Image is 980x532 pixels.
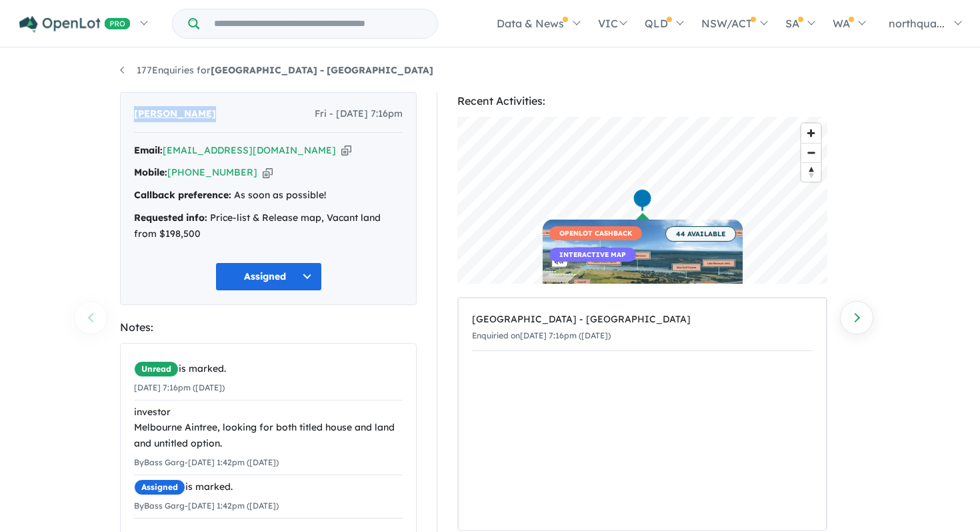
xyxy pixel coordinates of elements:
span: Reset bearing to north [801,163,821,182]
small: By Bass Garg - [DATE] 1:42pm ([DATE]) [134,457,279,467]
div: As soon as possible! [134,188,403,204]
span: [PERSON_NAME] [134,106,216,122]
a: [GEOGRAPHIC_DATA] - [GEOGRAPHIC_DATA]Enquiried on[DATE] 7:16pm ([DATE]) [472,305,813,351]
button: Copy [263,166,273,180]
small: Enquiried on [DATE] 7:16pm ([DATE]) [472,330,611,340]
span: Unread [134,361,179,377]
strong: Callback preference: [134,189,231,201]
span: 44 AVAILABLE [665,226,736,242]
button: Zoom in [801,123,821,143]
strong: Email: [134,144,163,156]
a: 177Enquiries for[GEOGRAPHIC_DATA] - [GEOGRAPHIC_DATA] [120,64,433,76]
span: OPENLOT CASHBACK [549,226,642,240]
a: [PHONE_NUMBER] [167,166,257,178]
small: [DATE] 7:16pm ([DATE]) [134,382,225,392]
span: Assigned [134,479,185,495]
strong: Requested info: [134,212,207,224]
div: is marked. [134,479,403,495]
img: Openlot PRO Logo White [19,16,131,33]
span: Fri - [DATE] 7:16pm [315,106,403,122]
nav: breadcrumb [120,63,860,79]
span: INTERACTIVE MAP [549,248,636,262]
canvas: Map [457,117,827,284]
div: [GEOGRAPHIC_DATA] - [GEOGRAPHIC_DATA] [472,312,813,328]
input: Try estate name, suburb, builder or developer [202,9,435,38]
button: Reset bearing to north [801,162,821,182]
strong: Mobile: [134,166,167,178]
small: By Bass Garg - [DATE] 1:42pm ([DATE]) [134,501,279,511]
a: [EMAIL_ADDRESS][DOMAIN_NAME] [163,144,336,156]
div: is marked. [134,361,403,377]
div: investor Melbourne Aintree, looking for both titled house and land and untitled option. [134,405,403,452]
strong: [GEOGRAPHIC_DATA] - [GEOGRAPHIC_DATA] [211,64,433,76]
span: northqua... [889,17,945,30]
span: Zoom out [801,144,821,162]
a: OPENLOT CASHBACKINTERACTIVE MAP 44 AVAILABLE [543,220,743,330]
div: Map marker [633,188,653,213]
button: Assigned [215,262,322,291]
div: Recent Activities: [457,92,827,110]
div: Price-list & Release map, Vacant land from $198,500 [134,210,403,242]
div: Notes: [120,318,417,336]
button: Copy [341,144,351,158]
button: Zoom out [801,143,821,162]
